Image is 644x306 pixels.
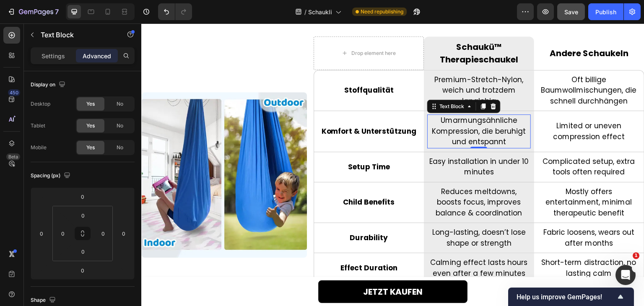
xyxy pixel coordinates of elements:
p: Durability [177,209,278,220]
iframe: Intercom live chat [615,265,636,285]
iframe: Design area [141,23,644,306]
div: Tablet [31,122,45,130]
div: Rich Text Editor. Editing area: main [396,50,499,84]
p: Setup Time [177,138,278,149]
div: Rich Text Editor. Editing area: main [396,23,500,37]
div: Shape [31,295,57,306]
span: Save [564,8,578,16]
span: Schaukli [308,8,332,16]
div: Publish [595,8,616,16]
input: 0 [117,227,130,240]
p: Long-lasting, doesn’t lose shape or strength [287,204,388,225]
div: Desktop [31,100,50,108]
div: 450 [8,89,20,96]
button: Publish [588,3,623,20]
span: / [304,8,306,16]
button: Save [557,3,585,20]
div: Drop element here [210,26,254,33]
span: Yes [86,144,95,151]
p: Oft billige Baumwollmischungen, die schnell durchhängen [397,51,499,83]
input: 0 [74,264,91,277]
p: Umarmungsähnliche Kompression, die beruhigt und entspannt [287,92,388,124]
input: 0px [97,227,109,240]
p: Limited or uneven compression effect [397,97,499,119]
p: Short-term distraction, no lasting calm [397,234,499,255]
div: Undo/Redo [158,3,192,20]
p: Calming effect lasts hours even after a few minutes [287,234,388,255]
p: Advanced [83,52,111,60]
p: Effect Duration [177,239,278,250]
div: Rich Text Editor. Editing area: main [286,50,389,84]
span: No [117,122,123,130]
p: Premium-Stretch-Nylon, weich und trotzdem langlebig [287,51,388,83]
p: Complicated setup, extra tools often required [397,133,499,154]
p: Schaukü™ Therapieschaukel [287,17,389,42]
input: 0px [57,227,69,240]
button: Show survey - Help us improve GemPages! [517,292,626,302]
p: Reduces meltdowns, boosts focus, improves balance & coordination [287,163,388,195]
div: Spacing (px) [31,170,72,182]
span: No [117,144,123,151]
input: 0px [75,209,91,222]
p: Komfort & Unterstützung [177,103,278,114]
div: Rich Text Editor. Editing area: main [286,16,390,43]
p: Child Benefits [177,174,278,184]
a: JETZT KAUFEN [177,257,326,280]
span: No [117,100,123,108]
span: Yes [86,122,95,130]
button: 7 [3,3,62,20]
p: Settings [42,52,65,60]
span: Need republishing [361,8,403,16]
div: Rich Text Editor. Editing area: main [176,102,279,114]
div: Display on [31,79,67,91]
p: 7 [55,7,59,17]
div: Rich Text Editor. Editing area: main [176,61,279,73]
div: Beta [6,153,20,160]
p: Stoffqualität [177,62,278,73]
p: Text Block [41,30,112,40]
p: Easy installation in under 10 minutes [287,133,388,154]
div: Text Block [296,79,325,87]
span: 1 [633,252,639,259]
input: 0px [75,245,91,258]
p: Mostly offers entertainment, minimal therapeutic benefit [397,163,499,195]
div: Rich Text Editor. Editing area: main [286,91,389,125]
input: 0 [35,227,48,240]
div: Mobile [31,144,47,151]
span: Yes [86,100,95,108]
input: 0 [74,190,91,203]
span: Help us improve GemPages! [517,293,615,301]
p: JETZT KAUFEN [222,262,282,275]
p: Fabric loosens, wears out after months [397,204,499,225]
p: Andere Schaukeln [397,23,499,36]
